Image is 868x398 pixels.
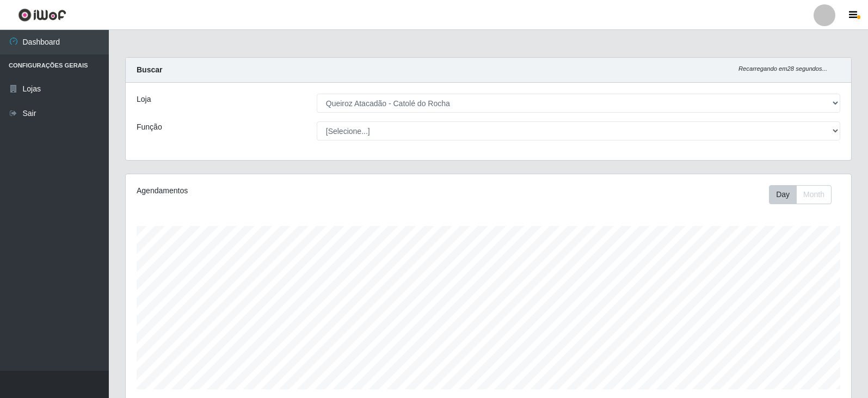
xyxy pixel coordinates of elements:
[769,185,832,204] div: First group
[137,65,162,74] strong: Buscar
[137,94,151,105] label: Loja
[137,121,162,133] label: Função
[769,185,840,204] div: Toolbar with button groups
[137,185,420,197] div: Agendamentos
[769,185,797,204] button: Day
[18,8,66,22] img: CoreUI Logo
[738,65,827,72] i: Recarregando em 28 segundos...
[796,185,832,204] button: Month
